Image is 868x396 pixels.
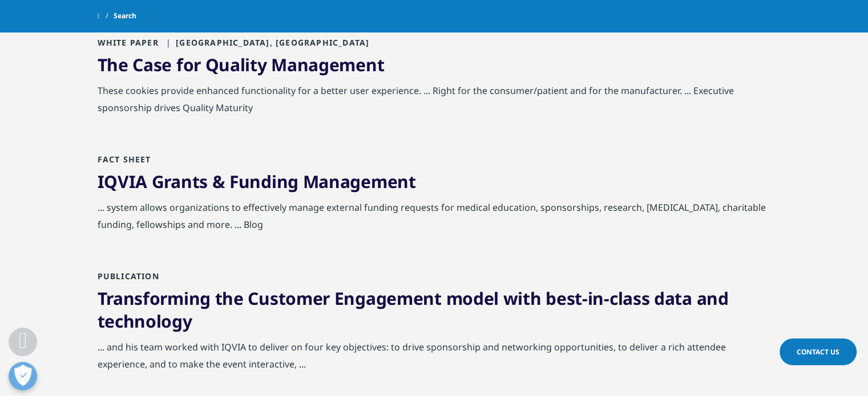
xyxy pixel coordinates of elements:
[797,347,839,357] span: Contact Us
[98,37,159,48] span: White Paper
[98,53,385,76] a: The Case for Quality Management
[98,287,729,333] a: Transforming the Customer Engagement model with best-in-class data and technology
[98,338,771,378] div: ... and his team worked with IQVIA to deliver on four key objectives: to drive sponsorship and ne...
[98,271,159,281] span: Publication
[98,199,771,239] div: ... system allows organizations to effectively manage external funding requests for medical educa...
[9,362,37,390] button: Open Preferences
[114,6,136,26] span: Search
[98,154,151,165] span: Fact Sheet
[162,37,369,48] span: [GEOGRAPHIC_DATA], [GEOGRAPHIC_DATA]
[780,338,857,365] a: Contact Us
[98,170,416,193] a: IQVIA Grants & Funding Management
[98,82,771,122] div: These cookies provide enhanced functionality for a better user experience. ... Right for the cons...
